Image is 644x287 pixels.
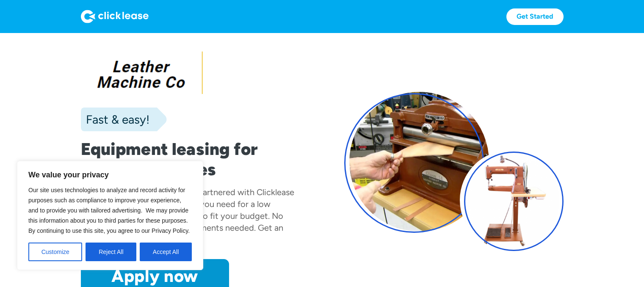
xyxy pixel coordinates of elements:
[81,10,149,23] img: Logo
[506,8,564,25] a: Get Started
[86,243,136,261] button: Reject All
[81,139,300,179] h1: Equipment leasing for small businesses
[28,243,82,261] button: Customize
[28,170,192,180] p: We value your privacy
[81,111,149,128] div: Fast & easy!
[28,187,190,234] span: Our site uses technologies to analyze and record activity for purposes such as compliance to impr...
[17,161,203,270] div: We value your privacy
[140,243,192,261] button: Accept All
